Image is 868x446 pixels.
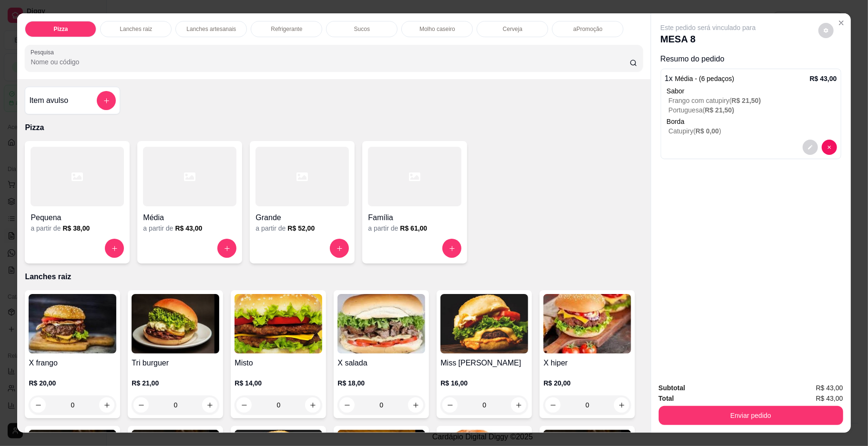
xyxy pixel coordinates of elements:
button: increase-product-quantity [442,239,461,258]
p: R$ 43,00 [810,74,837,83]
span: Média - (6 pedaços) [675,75,735,82]
h4: X hiper [543,357,631,369]
span: R$ 21,50 ) [732,97,761,104]
span: R$ 0,00 [695,127,719,135]
p: Sucos [354,25,370,33]
h6: R$ 38,00 [62,223,90,233]
p: MESA 8 [661,32,756,46]
span: R$ 21,50 ) [705,106,735,114]
p: R$ 20,00 [29,378,116,388]
div: a partir de [31,223,124,233]
p: Pizza [25,122,643,133]
div: a partir de [368,223,461,233]
p: R$ 21,00 [132,378,219,388]
img: product-image [235,294,322,354]
h4: Média [143,212,236,223]
h4: Misto [235,357,322,369]
p: Lanches raiz [120,25,152,33]
p: Refrigerante [271,25,302,33]
button: decrease-product-quantity [818,23,834,38]
img: product-image [543,294,631,354]
button: add-separate-item [97,91,116,110]
img: product-image [29,294,116,354]
h4: Miss [PERSON_NAME] [440,357,528,369]
button: increase-product-quantity [202,397,217,413]
p: aPromoção [573,25,602,33]
h6: R$ 52,00 [287,223,315,233]
strong: Subtotal [659,384,685,392]
p: Borda [667,117,837,126]
button: Enviar pedido [659,406,843,425]
button: increase-product-quantity [105,239,124,258]
strong: Total [659,395,674,402]
span: R$ 43,00 [816,393,843,404]
h4: Tri burguer [132,357,219,369]
p: Pizza [53,25,68,33]
h4: Item avulso [29,95,68,106]
p: R$ 16,00 [440,378,528,388]
p: R$ 14,00 [235,378,322,388]
span: R$ 43,00 [816,383,843,393]
h6: R$ 61,00 [400,223,427,233]
p: Resumo do pedido [661,53,841,65]
button: decrease-product-quantity [822,140,837,155]
p: Molho caseiro [419,25,455,33]
div: Sabor [667,86,837,96]
button: increase-product-quantity [330,239,349,258]
p: R$ 18,00 [337,378,425,388]
h4: Grande [255,212,349,223]
p: Este pedido será vinculado para [661,23,756,32]
button: decrease-product-quantity [803,140,818,155]
p: Portuguesa ( [669,105,837,115]
h4: Família [368,212,461,223]
button: decrease-product-quantity [133,397,149,413]
div: a partir de [143,223,236,233]
button: increase-product-quantity [217,239,236,258]
p: Frango com catupiry ( [669,96,837,105]
p: Lanches artesanais [186,25,236,33]
h4: Pequena [31,212,124,223]
p: Catupiry ( ) [669,126,837,136]
label: Pesquisa [31,48,57,56]
p: Cerveja [503,25,522,33]
p: 1 x [665,73,735,84]
p: R$ 20,00 [543,378,631,388]
h6: R$ 43,00 [175,223,202,233]
input: Pesquisa [31,57,629,67]
img: product-image [440,294,528,354]
h4: X salada [337,357,425,369]
h4: X frango [29,357,116,369]
p: Lanches raiz [25,271,643,283]
button: Close [834,15,849,30]
img: product-image [337,294,425,354]
img: product-image [132,294,219,354]
div: a partir de [255,223,349,233]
